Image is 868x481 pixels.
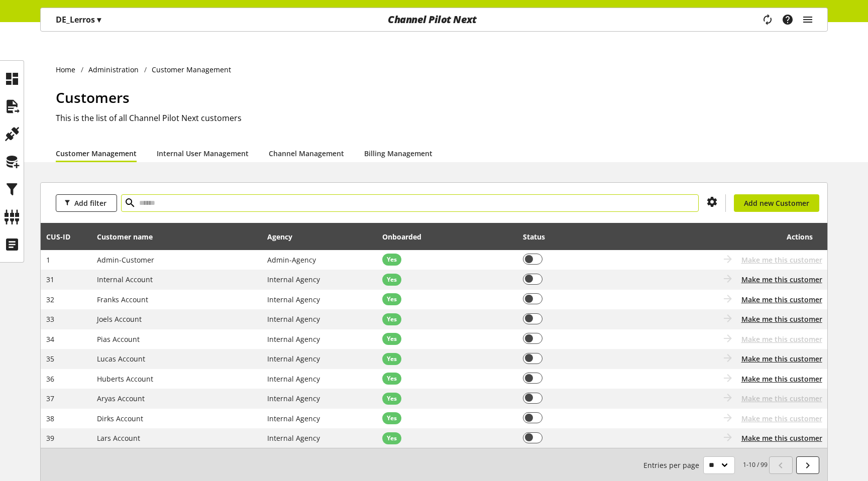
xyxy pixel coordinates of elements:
[387,295,397,304] span: Yes
[523,231,555,242] div: Status
[97,295,148,304] span: Franks Account
[387,374,397,383] span: Yes
[387,315,397,324] span: Yes
[643,460,703,470] span: Entries per page
[46,295,54,304] span: 32
[97,334,140,344] span: Pias Account
[46,314,54,324] span: 33
[46,414,54,423] span: 38
[267,433,320,443] span: Internal Agency
[744,198,809,208] span: Add new Customer
[97,414,143,423] span: Dirks Account
[97,433,140,443] span: Lars Account
[387,434,397,443] span: Yes
[741,274,822,285] button: Make me this customer
[269,148,344,159] a: Channel Management
[741,413,822,424] span: Make me this customer
[741,314,822,324] button: Make me this customer
[267,255,316,265] span: Admin-Agency
[97,231,163,242] div: Customer name
[46,255,50,265] span: 1
[46,231,80,242] div: CUS-⁠ID
[267,314,320,324] span: Internal Agency
[267,231,302,242] div: Agency
[56,112,828,124] h2: This is the list of all Channel Pilot Next customers
[56,64,81,75] a: Home
[387,394,397,403] span: Yes
[387,354,397,364] span: Yes
[741,255,822,265] span: Make me this customer
[734,194,819,212] a: Add new Customer
[97,374,153,384] span: Huberts Account
[46,334,54,344] span: 34
[267,394,320,403] span: Internal Agency
[97,14,101,25] span: ▾
[364,148,432,159] a: Billing Management
[632,226,812,247] div: Actions
[56,148,137,159] a: Customer Management
[267,295,320,304] span: Internal Agency
[267,275,320,284] span: Internal Agency
[382,231,431,242] div: Onboarded
[643,456,768,474] small: 1-10 / 99
[46,275,54,284] span: 31
[387,414,397,423] span: Yes
[74,198,106,208] span: Add filter
[741,294,822,305] button: Make me this customer
[46,374,54,384] span: 36
[267,374,320,384] span: Internal Agency
[46,354,54,364] span: 35
[46,394,54,403] span: 37
[56,88,130,107] span: Customers
[157,148,249,159] a: Internal User Management
[387,275,397,284] span: Yes
[741,334,822,344] span: Make me this customer
[387,255,397,264] span: Yes
[97,394,145,403] span: Aryas Account
[741,393,822,404] span: Make me this customer
[40,8,828,32] nav: main navigation
[741,433,822,443] button: Make me this customer
[741,374,822,384] button: Make me this customer
[267,354,320,364] span: Internal Agency
[83,64,144,75] a: Administration
[56,14,101,26] p: DE_Lerros
[97,275,153,284] span: Internal Account
[387,334,397,343] span: Yes
[56,194,117,212] button: Add filter
[267,334,320,344] span: Internal Agency
[97,314,142,324] span: Joels Account
[97,255,154,265] span: Admin-Customer
[97,354,145,364] span: Lucas Account
[46,433,54,443] span: 39
[267,414,320,423] span: Internal Agency
[741,353,822,364] button: Make me this customer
